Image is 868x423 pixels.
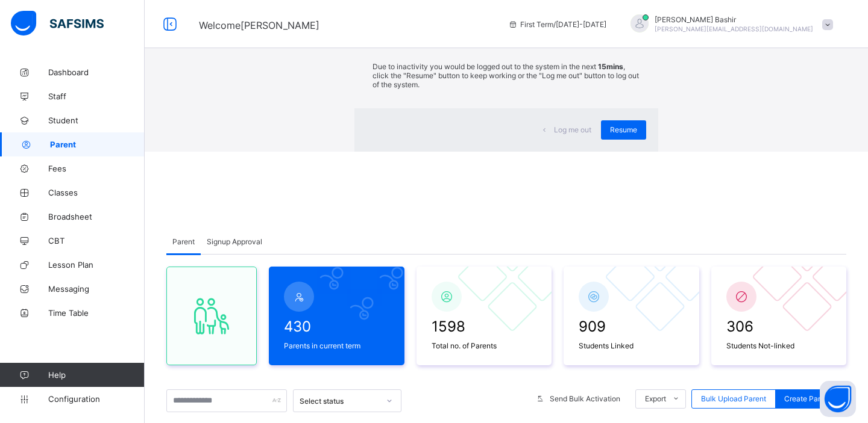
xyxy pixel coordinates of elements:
span: Welcome [PERSON_NAME] [199,19,319,31]
span: 430 [284,318,389,335]
img: safsims [11,11,104,36]
span: Students Not-linked [726,341,832,350]
span: Export [645,394,666,403]
span: Broadsheet [48,212,145,221]
span: session/term information [508,20,606,29]
span: Configuration [48,394,144,404]
span: Create Parent [784,394,831,403]
span: CBT [48,236,145,245]
span: [PERSON_NAME] Bashir [655,15,813,24]
span: Help [48,370,144,380]
span: Log me out [554,125,591,134]
span: Messaging [48,284,145,294]
span: Classes [48,188,145,197]
div: HamidBashir [618,14,839,34]
span: 1598 [432,318,537,335]
span: Students Linked [579,341,684,350]
span: Parent [172,237,195,246]
div: Select status [300,396,379,405]
span: Parents in current term [284,341,389,350]
span: Send Bulk Activation [550,394,620,403]
span: 909 [579,318,684,335]
span: Parent [50,140,145,149]
span: Bulk Upload Parent [701,394,766,403]
span: Total no. of Parents [432,341,537,350]
span: Dashboard [48,67,145,77]
span: Resume [610,125,637,134]
span: Staff [48,91,145,101]
span: Signup Approval [207,237,262,246]
span: Student [48,116,145,125]
p: Due to inactivity you would be logged out to the system in the next , click the "Resume" button t... [373,62,640,89]
span: 306 [726,318,832,335]
span: Time Table [48,308,145,318]
strong: 15mins [598,62,623,71]
button: Open asap [820,381,856,417]
span: Lesson Plan [48,260,145,270]
span: Fees [48,164,145,173]
span: [PERSON_NAME][EMAIL_ADDRESS][DOMAIN_NAME] [655,25,813,32]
